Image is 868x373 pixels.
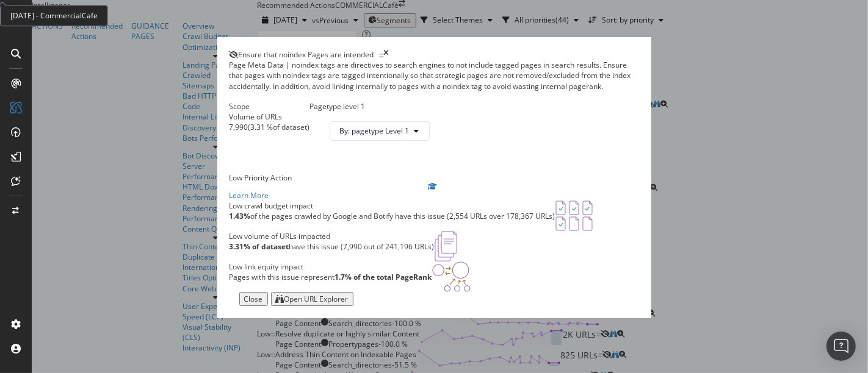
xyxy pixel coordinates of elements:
[230,201,555,211] div: Low crawl budget impact
[230,183,639,201] a: Learn More
[230,60,284,70] span: Page Meta Data
[239,49,374,60] span: Ensure that noindex Pages are intended
[555,201,593,231] img: AY0oso9MOvYAAAAASUVORK5CYII=
[284,294,349,304] div: Open URL Explorer
[230,231,435,241] div: Low volume of URLs impacted
[230,211,251,221] strong: 1.43%
[230,51,239,59] div: eye-slash
[379,54,384,57] img: Equal
[335,272,432,282] strong: 1.7% of the total PageRank
[217,37,651,318] div: modal
[230,101,310,112] div: Scope
[230,172,292,183] span: Low Priority Action
[230,190,639,201] div: Learn More
[248,122,310,132] div: ( 3.31 % of dataset )
[230,122,248,132] div: 7,990
[32,32,134,41] div: Domain: [DOMAIN_NAME]
[230,211,555,221] p: of the pages crawled by Google and Botify have this issue (2,554 URLs over 178,367 URLs)
[230,241,289,252] strong: 3.31% of dataset
[20,32,29,41] img: website_grey.svg
[435,231,457,261] img: e5DMFwAAAABJRU5ErkJggg==
[230,272,432,282] p: Pages with this issue represent
[121,71,131,80] img: tab_keywords_by_traffic_grey.svg
[33,71,43,80] img: tab_domain_overview_orange.svg
[230,261,432,272] div: Low link equity impact
[20,20,29,29] img: logo_orange.svg
[432,261,471,292] img: DDxVyA23.png
[244,294,263,304] div: Close
[330,121,430,141] button: By: pagetype Level 1
[230,60,639,91] div: noindex tags are directives to search engines to not include tagged pages in search results. Ensu...
[310,101,439,112] div: Pagetype level 1
[384,49,389,60] div: times
[34,20,60,29] div: v 4.0.25
[239,292,268,306] button: Close
[230,241,435,252] p: have this issue (7,990 out of 241,196 URLs)
[286,60,291,70] span: |
[46,72,109,80] div: Domain Overview
[271,292,353,306] button: Open URL Explorer
[135,72,206,80] div: Keywords by Traffic
[230,112,310,122] div: Volume of URLs
[826,332,856,361] div: Open Intercom Messenger
[340,126,410,136] span: By: pagetype Level 1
